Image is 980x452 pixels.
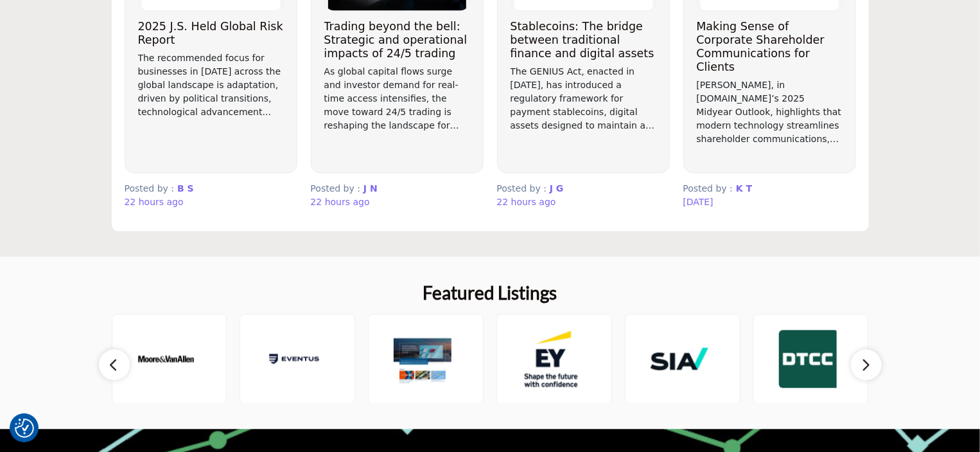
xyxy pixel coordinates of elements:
[15,419,34,438] img: Revisit consent button
[697,20,843,74] h3: Making Sense of Corporate Shareholder Communications for Clients
[137,330,195,388] img: Moore & Van Allen, PLLC
[125,182,297,195] p: Posted by :
[651,330,708,388] img: Sia
[324,65,470,132] p: As global capital flows surge and investor demand for real-time access intensifies, the move towa...
[697,78,843,146] p: [PERSON_NAME], in [DOMAIN_NAME]’s 2025 Midyear Outlook, highlights that modern technology streaml...
[265,330,323,388] img: Eventus
[188,183,194,194] span: S
[511,20,656,60] h3: Stablecoins: The bridge between traditional finance and digital assets
[138,51,284,119] p: The recommended focus for businesses in [DATE] across the global landscape is adaptation, driven ...
[746,183,753,194] span: T
[311,197,370,207] span: 22 hours ago
[497,182,670,195] p: Posted by :
[497,197,556,207] span: 22 hours ago
[511,65,656,132] p: The GENIUS Act, enacted in [DATE], has introduced a regulatory framework for payment stablecoins,...
[311,182,484,195] p: Posted by :
[370,183,378,194] span: N
[324,20,470,60] h3: Trading beyond the bell: Strategic and operational impacts of 24/5 trading
[423,282,557,304] h2: Featured Listings
[177,183,184,194] span: B
[522,330,580,388] img: Ernst & Young LLP
[363,183,367,194] span: J
[736,183,743,194] span: K
[125,197,184,207] span: 22 hours ago
[779,330,837,388] img: Depository Trust & Clearing Corporation (DTCC)
[138,20,284,47] h3: 2025 J.S. Held Global Risk Report
[15,419,34,438] button: Consent Preferences
[683,182,856,195] p: Posted by :
[550,183,553,194] span: J
[556,183,564,194] span: G
[683,197,713,207] span: [DATE]
[394,330,451,388] img: Cahill Gordon & Reindel LLP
